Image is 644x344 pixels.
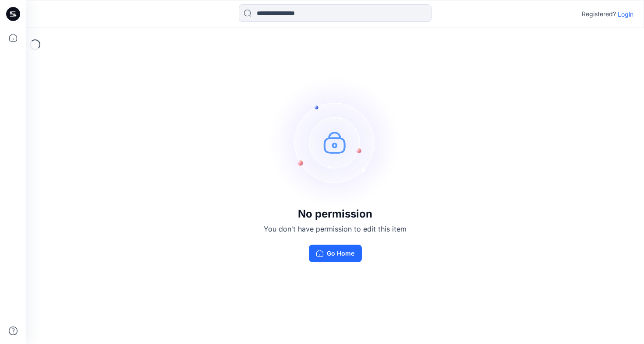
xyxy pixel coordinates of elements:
[582,9,616,19] p: Registered?
[264,224,407,234] p: You don't have permission to edit this item
[269,77,401,208] img: no-perm.svg
[618,10,633,19] p: Login
[309,245,362,262] button: Go Home
[264,208,407,220] h3: No permission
